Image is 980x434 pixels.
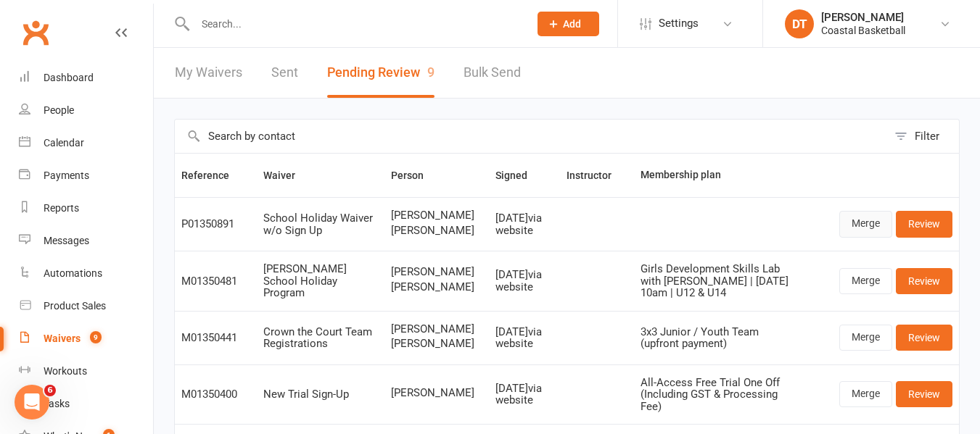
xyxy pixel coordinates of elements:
[495,212,553,236] div: [DATE] via website
[839,325,892,351] a: Merge
[181,332,250,344] div: M01350441
[839,211,892,237] a: Merge
[785,9,814,38] div: DT
[839,268,892,294] a: Merge
[427,64,435,80] span: 9
[44,267,102,279] div: Automations
[391,338,482,350] span: [PERSON_NAME]
[495,326,553,350] div: [DATE] via website
[181,218,250,230] div: P01350891
[538,12,599,36] button: Add
[567,167,627,184] button: Instructor
[15,385,49,420] iframe: Intercom live chat
[641,377,800,413] div: All-Access Free Trial One Off (Including GST & Processing Fee)
[391,167,440,184] button: Person
[263,263,378,299] div: [PERSON_NAME] School Holiday Program
[175,120,887,153] input: Search by contact
[896,381,952,407] a: Review
[263,326,378,350] div: Crown the Court Team Registrations
[19,322,153,355] a: Waivers 9
[44,385,56,396] span: 6
[19,225,153,257] a: Messages
[839,381,892,407] a: Merge
[641,263,800,299] div: Girls Development Skills Lab with [PERSON_NAME] | [DATE] 10am | U12 & U14
[495,383,553,406] div: [DATE] via website
[391,225,482,237] span: [PERSON_NAME]
[44,398,70,409] div: Tasks
[391,281,482,293] span: [PERSON_NAME]
[563,18,581,30] span: Add
[495,170,543,181] span: Signed
[495,167,543,184] button: Signed
[896,325,952,351] a: Review
[44,72,94,83] div: Dashboard
[391,323,482,335] span: [PERSON_NAME]
[641,326,800,350] div: 3x3 Junior / Youth Team (upfront payment)
[44,137,84,149] div: Calendar
[44,365,87,377] div: Workouts
[271,48,298,98] a: Sent
[44,202,79,214] div: Reports
[175,48,242,98] a: My Waivers
[19,388,153,420] a: Tasks
[181,388,250,401] div: M01350400
[44,333,81,344] div: Waivers
[896,211,952,237] a: Review
[44,170,89,181] div: Payments
[896,268,952,294] a: Review
[19,290,153,322] a: Product Sales
[181,167,245,184] button: Reference
[821,11,905,24] div: [PERSON_NAME]
[263,388,378,401] div: New Trial Sign-Up
[887,120,959,153] button: Filter
[327,48,435,98] button: Pending Review9
[391,266,482,278] span: [PERSON_NAME]
[181,275,250,288] div: M01350481
[90,331,102,343] span: 9
[915,128,939,145] div: Filter
[19,192,153,225] a: Reports
[263,167,311,184] button: Waiver
[44,235,89,246] div: Messages
[263,170,311,181] span: Waiver
[44,300,106,312] div: Product Sales
[19,127,153,159] a: Calendar
[263,212,378,236] div: School Holiday Waiver w/o Sign Up
[19,159,153,192] a: Payments
[191,14,519,34] input: Search...
[181,170,245,181] span: Reference
[391,387,482,399] span: [PERSON_NAME]
[17,14,54,51] a: Clubworx
[391,209,482,222] span: [PERSON_NAME]
[464,48,521,98] a: Bulk Send
[19,355,153,388] a: Workouts
[391,170,440,181] span: Person
[19,94,153,127] a: People
[19,257,153,290] a: Automations
[659,7,699,40] span: Settings
[634,154,807,197] th: Membership plan
[44,104,74,116] div: People
[821,24,905,37] div: Coastal Basketball
[495,269,553,293] div: [DATE] via website
[567,170,627,181] span: Instructor
[19,62,153,94] a: Dashboard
